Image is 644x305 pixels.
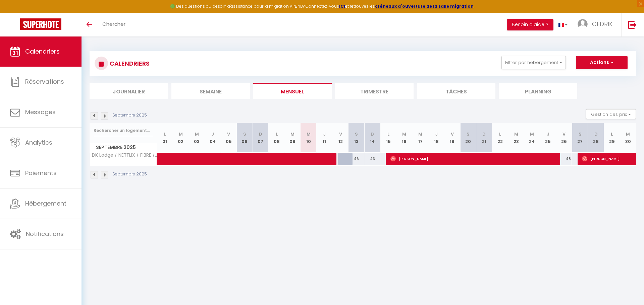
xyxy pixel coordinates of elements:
[604,123,620,153] th: 29
[355,131,358,137] abbr: S
[332,123,348,153] th: 12
[540,123,556,153] th: 25
[578,19,588,29] img: ...
[290,131,294,137] abbr: M
[402,131,406,137] abbr: M
[102,20,125,27] span: Chercher
[628,20,637,29] img: logout
[323,131,326,137] abbr: J
[26,230,64,238] span: Notifications
[556,153,572,165] div: 48
[112,171,147,177] p: Septembre 2025
[588,123,604,153] th: 28
[221,123,237,153] th: 05
[90,83,168,99] li: Journalier
[348,123,365,153] th: 13
[25,199,66,208] span: Hébergement
[90,143,157,152] span: Septembre 2025
[237,123,253,153] th: 06
[556,123,572,153] th: 26
[390,152,557,165] span: [PERSON_NAME]
[499,131,501,137] abbr: L
[157,123,173,153] th: 01
[317,123,333,153] th: 11
[626,131,630,137] abbr: M
[572,123,588,153] th: 27
[620,123,636,153] th: 30
[530,131,534,137] abbr: M
[364,153,380,165] div: 43
[380,123,396,153] th: 15
[476,123,492,153] th: 21
[112,112,147,119] p: Septembre 2025
[276,131,278,137] abbr: L
[592,20,613,28] span: CEDRIK
[348,153,365,165] div: 46
[524,123,540,153] th: 24
[25,47,60,56] span: Calendriers
[514,131,518,137] abbr: M
[173,123,189,153] th: 02
[25,77,64,86] span: Réservations
[253,123,269,153] th: 07
[508,123,524,153] th: 23
[451,131,454,137] abbr: V
[179,131,183,137] abbr: M
[375,3,474,9] a: créneaux d'ouverture de la salle migration
[364,123,380,153] th: 14
[97,13,130,36] a: Chercher
[412,123,428,153] th: 17
[547,131,549,137] abbr: J
[189,123,205,153] th: 03
[576,56,628,69] button: Actions
[164,131,166,137] abbr: L
[243,131,246,137] abbr: S
[301,123,317,153] th: 10
[562,131,566,137] abbr: V
[507,19,553,30] button: Besoin d'aide ?
[108,56,150,71] h3: CALENDRIERS
[195,131,199,137] abbr: M
[586,109,636,119] button: Gestion des prix
[444,123,460,153] th: 19
[171,83,250,99] li: Semaine
[25,169,57,177] span: Paiements
[259,131,262,137] abbr: D
[269,123,285,153] th: 08
[579,131,582,137] abbr: S
[211,131,214,137] abbr: J
[253,83,332,99] li: Mensuel
[387,131,389,137] abbr: L
[284,123,301,153] th: 09
[499,83,577,99] li: Planning
[25,108,56,116] span: Messages
[467,131,470,137] abbr: S
[205,123,221,153] th: 04
[460,123,476,153] th: 20
[418,131,422,137] abbr: M
[417,83,495,99] li: Tâches
[501,56,566,69] button: Filtrer par hébergement
[482,131,486,137] abbr: D
[594,131,598,137] abbr: D
[428,123,444,153] th: 18
[94,125,153,137] input: Rechercher un logement...
[25,138,52,147] span: Analytics
[307,131,311,137] abbr: M
[371,131,374,137] abbr: D
[492,123,508,153] th: 22
[91,153,158,158] span: DK Lodge / NETFLIX / FIBRE / COSY
[396,123,413,153] th: 16
[435,131,438,137] abbr: J
[339,3,345,9] a: ICI
[573,13,621,36] a: ... CEDRIK
[339,131,342,137] abbr: V
[611,131,613,137] abbr: L
[20,18,61,30] img: Super Booking
[335,83,414,99] li: Trimestre
[227,131,230,137] abbr: V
